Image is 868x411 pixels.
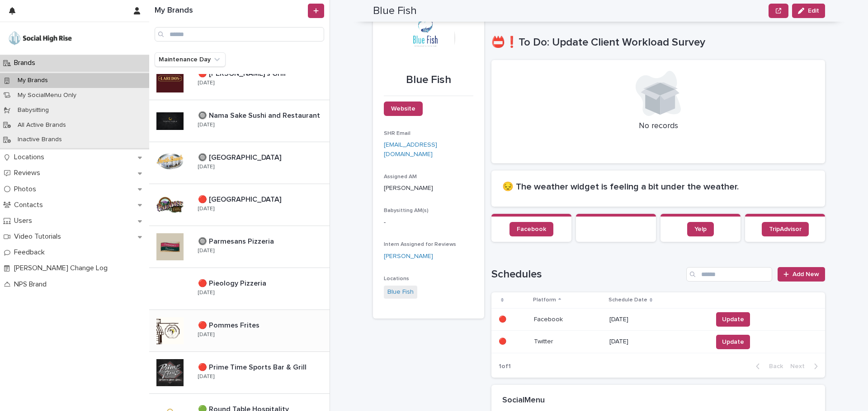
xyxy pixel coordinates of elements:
a: Facebook [509,222,553,236]
p: [DATE] [609,316,705,323]
a: 🔘 Nama Sake Sushi and Restaurant🔘 Nama Sake Sushi and Restaurant [DATE] [149,100,330,142]
p: [DATE] [609,338,705,346]
p: Reviews [10,169,47,177]
span: Intern Assigned for Reviews [384,242,456,247]
a: [EMAIL_ADDRESS][DOMAIN_NAME] [384,142,437,157]
p: 🔴 Pieology Pizzeria [198,277,268,288]
p: Brands [10,59,42,67]
button: Next [787,362,825,370]
span: Add New [793,271,819,277]
h1: My Brands [155,6,306,16]
a: 🔴 Pommes Frites🔴 Pommes Frites [DATE] [149,310,330,352]
p: 🔴 [499,336,508,346]
a: Yelp [687,222,714,236]
a: 🔘 [GEOGRAPHIC_DATA]🔘 [GEOGRAPHIC_DATA] [DATE] [149,142,330,184]
button: Update [716,335,750,349]
p: Schedule Date [609,295,647,305]
span: Yelp [694,226,707,232]
img: o5DnuTxEQV6sW9jFYBBf [7,29,73,47]
p: [DATE] [198,164,214,170]
span: Update [722,337,744,346]
h2: Blue Fish [373,5,417,18]
p: 🔴 [GEOGRAPHIC_DATA] [198,194,283,204]
p: My Brands [10,77,55,84]
p: - [384,218,473,227]
a: [PERSON_NAME] [384,252,433,261]
p: NPS Brand [10,280,54,289]
button: Edit [792,4,825,18]
p: My SocialMenu Only [10,92,84,99]
a: 🔘 Parmesans Pizzeria🔘 Parmesans Pizzeria [DATE] [149,226,330,268]
p: Users [10,217,39,225]
tr: 🔴🔴 FacebookFacebook [DATE]Update [491,308,825,331]
p: 🔘 Nama Sake Sushi and Restaurant [198,110,322,120]
a: TripAdvisor [762,222,809,236]
span: Edit [808,8,819,14]
a: 🔴 Pieology Pizzeria🔴 Pieology Pizzeria [DATE] [149,268,330,310]
a: Website [384,102,423,116]
p: All Active Brands [10,121,73,129]
h2: SocialMenu [502,396,545,406]
button: Back [749,362,787,370]
p: No records [502,121,814,131]
button: Maintenance Day [155,52,226,67]
p: Platform [533,295,556,305]
p: [DATE] [198,290,214,296]
p: [PERSON_NAME] [384,184,473,193]
h1: Schedules [491,268,683,281]
p: Video Tutorials [10,232,68,241]
p: [DATE] [198,80,214,86]
p: Babysitting [10,106,56,114]
p: Locations [10,153,52,162]
a: 🔴 [GEOGRAPHIC_DATA]🔴 [GEOGRAPHIC_DATA] [DATE] [149,184,330,226]
a: 🔴 [PERSON_NAME]'s Grill🔴 [PERSON_NAME]'s Grill [DATE] [149,58,330,100]
span: Babysitting AM(s) [384,208,429,213]
span: Assigned AM [384,174,417,180]
p: Inactive Brands [10,136,69,143]
span: Facebook [517,226,546,232]
p: 🔴 Prime Time Sports Bar & Grill [198,361,308,372]
span: SHR Email [384,131,410,136]
p: Feedback [10,248,52,257]
span: Update [722,315,744,324]
p: 🔘 Parmesans Pizzeria [198,236,276,246]
a: Blue Fish [387,287,414,297]
p: [DATE] [198,122,214,128]
p: 🔴 Pommes Frites [198,319,261,330]
tr: 🔴🔴 TwitterTwitter [DATE]Update [491,331,825,353]
p: 🔴 [499,314,508,323]
span: Website [391,106,415,112]
h1: 📛❗To Do: Update Client Workload Survey [491,36,825,49]
input: Search [686,267,772,282]
h2: 😔 The weather widget is feeling a bit under the weather. [502,181,814,192]
span: Next [790,363,810,369]
p: Facebook [534,314,565,323]
p: [DATE] [198,248,214,254]
button: Update [716,312,750,327]
p: 1 of 1 [491,356,518,378]
span: Locations [384,276,409,282]
p: [DATE] [198,332,214,338]
p: Contacts [10,201,50,209]
input: Search [155,27,324,42]
span: TripAdvisor [769,226,802,232]
p: [PERSON_NAME] Change Log [10,264,115,272]
p: [DATE] [198,206,214,212]
p: Blue Fish [384,74,473,87]
p: 🔘 [GEOGRAPHIC_DATA] [198,152,283,162]
a: Add New [778,267,825,282]
p: Twitter [534,336,555,346]
span: Back [764,363,783,369]
p: Photos [10,185,43,194]
a: 🔴 Prime Time Sports Bar & Grill🔴 Prime Time Sports Bar & Grill [DATE] [149,352,330,394]
p: [DATE] [198,374,214,380]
